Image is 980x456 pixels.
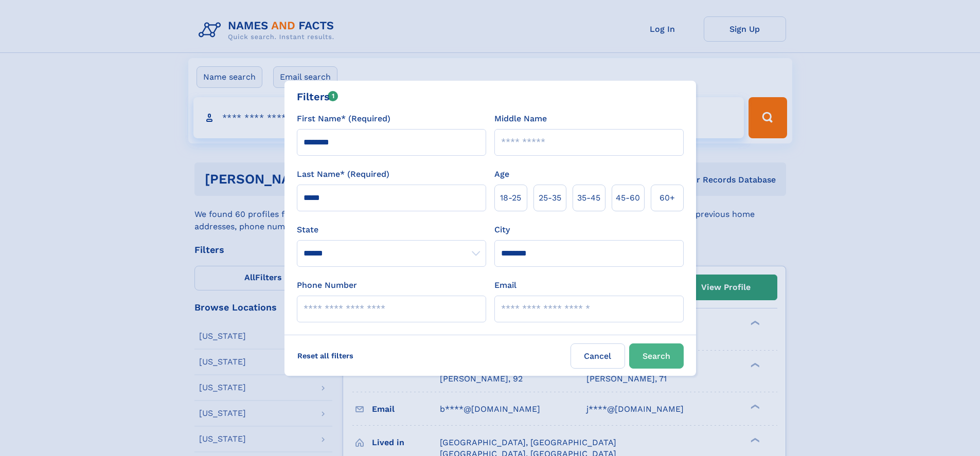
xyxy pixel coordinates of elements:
label: Phone Number [297,279,357,291]
label: First Name* (Required) [297,113,390,125]
label: Cancel [571,343,625,369]
label: Last Name* (Required) [297,168,389,180]
span: 18‑25 [500,192,521,204]
button: Search [629,343,684,369]
label: Middle Name [494,113,547,125]
label: Email [494,279,516,291]
span: 60+ [660,192,675,204]
label: State [297,224,486,236]
span: 45‑60 [616,192,640,204]
label: Age [494,168,509,180]
label: City [494,224,510,236]
label: Reset all filters [291,343,360,368]
span: 25‑35 [539,192,561,204]
div: Filters [297,89,338,104]
span: 35‑45 [577,192,600,204]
